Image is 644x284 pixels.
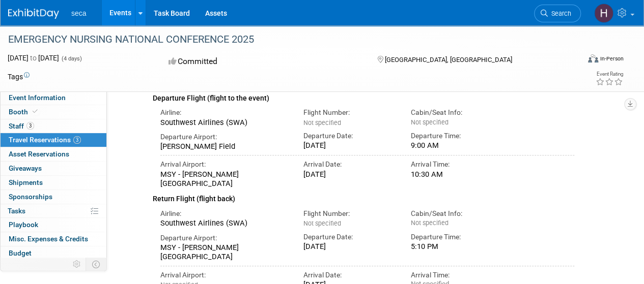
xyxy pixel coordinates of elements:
[303,160,396,169] div: Arrival Date:
[160,218,288,228] div: Southwest Airlines (SWA)
[534,5,581,22] a: Search
[8,72,30,82] td: Tags
[153,88,574,104] div: Departure Flight (flight to the event)
[153,188,574,205] div: Return Flight (flight back)
[71,9,87,17] span: seca
[1,190,106,204] a: Sponsorships
[303,209,396,218] div: Flight Number:
[303,141,396,150] div: [DATE]
[411,242,503,251] div: 5:10 PM
[411,118,449,126] span: Not specified
[303,232,396,242] div: Departure Date:
[303,108,396,117] div: Flight Number:
[303,242,396,251] div: [DATE]
[160,270,288,280] div: Arrival Airport:
[8,54,59,62] span: [DATE] [DATE]
[594,4,613,23] img: Hasan Abdallah
[9,108,40,116] span: Booth
[160,142,288,151] div: [PERSON_NAME] Field
[1,91,106,105] a: Event Information
[1,162,106,175] a: Giveaways
[1,133,106,147] a: Travel Reservations3
[534,53,624,68] div: Event Format
[411,108,503,117] div: Cabin/Seat Info:
[411,270,503,280] div: Arrival Time:
[411,209,503,218] div: Cabin/Seat Info:
[8,207,25,215] span: Tasks
[73,136,81,144] span: 3
[8,9,59,19] img: ExhibitDay
[303,219,341,227] span: Not specified
[596,72,623,77] div: Event Rating
[160,132,288,142] div: Departure Airport:
[1,204,106,218] a: Tasks
[68,258,86,271] td: Personalize Event Tab Strip
[411,141,503,150] div: 9:00 AM
[303,131,396,141] div: Departure Date:
[160,233,288,243] div: Departure Airport:
[9,164,42,172] span: Giveaways
[411,170,503,179] div: 10:30 AM
[160,209,288,218] div: Airline:
[411,219,449,227] span: Not specified
[5,30,571,49] div: EMERGENCY NURSING NATIONAL CONFERENCE 2025
[588,54,598,62] img: Format-Inperson.png
[165,53,360,71] div: Committed
[1,246,106,260] a: Budget
[160,160,288,169] div: Arrival Airport:
[303,119,341,127] span: Not specified
[303,270,396,280] div: Arrival Date:
[1,176,106,190] a: Shipments
[9,93,66,102] span: Event Information
[9,136,81,144] span: Travel Reservations
[9,249,32,257] span: Budget
[9,235,88,243] span: Misc. Expenses & Credits
[160,108,288,117] div: Airline:
[160,118,288,127] div: Southwest Airlines (SWA)
[29,54,38,62] span: to
[1,105,106,119] a: Booth
[160,170,288,188] div: MSY - [PERSON_NAME] [GEOGRAPHIC_DATA]
[411,232,503,242] div: Departure Time:
[1,232,106,246] a: Misc. Expenses & Credits
[9,150,69,158] span: Asset Reservations
[9,220,38,229] span: Playbook
[411,160,503,169] div: Arrival Time:
[61,55,82,62] span: (4 days)
[160,243,288,262] div: MSY - [PERSON_NAME] [GEOGRAPHIC_DATA]
[411,131,503,141] div: Departure Time:
[600,55,624,62] div: In-Person
[9,122,34,130] span: Staff
[33,109,38,114] i: Booth reservation complete
[86,258,107,271] td: Toggle Event Tabs
[1,119,106,133] a: Staff3
[1,218,106,232] a: Playbook
[1,147,106,161] a: Asset Reservations
[384,56,512,64] span: [GEOGRAPHIC_DATA], [GEOGRAPHIC_DATA]
[9,193,52,201] span: Sponsorships
[303,170,396,179] div: [DATE]
[26,122,34,130] span: 3
[548,10,571,17] span: Search
[9,178,43,186] span: Shipments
